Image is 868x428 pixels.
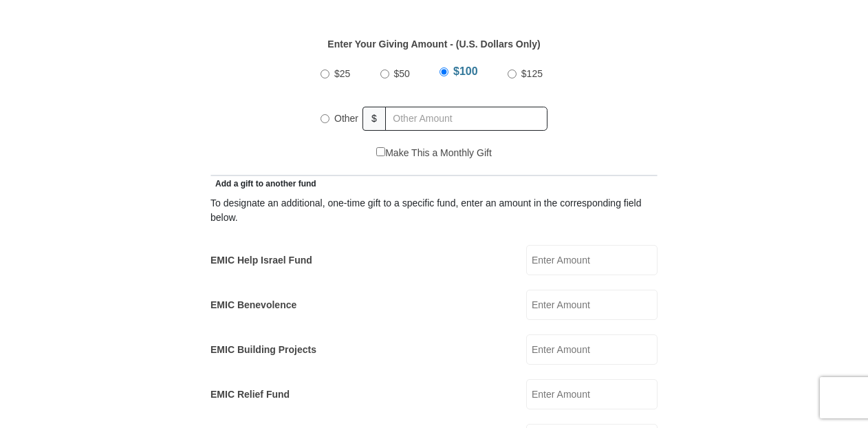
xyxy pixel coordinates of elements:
[526,334,658,365] input: Enter Amount
[210,179,316,189] span: Add a gift to another fund
[210,298,296,312] label: EMIC Benevolence
[210,196,658,225] div: To designate an additional, one-time gift to a specific fund, enter an amount in the correspondin...
[334,113,358,124] span: Other
[521,68,543,79] span: $125
[526,379,658,409] input: Enter Amount
[376,147,385,156] input: Make This a Monthly Gift
[385,107,547,131] input: Other Amount
[334,68,350,79] span: $25
[526,245,658,275] input: Enter Amount
[327,39,540,50] strong: Enter Your Giving Amount - (U.S. Dollars Only)
[453,65,478,77] span: $100
[376,146,492,160] label: Make This a Monthly Gift
[526,290,658,320] input: Enter Amount
[210,343,316,357] label: EMIC Building Projects
[394,68,410,79] span: $50
[210,387,290,402] label: EMIC Relief Fund
[362,107,386,131] span: $
[210,253,312,268] label: EMIC Help Israel Fund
